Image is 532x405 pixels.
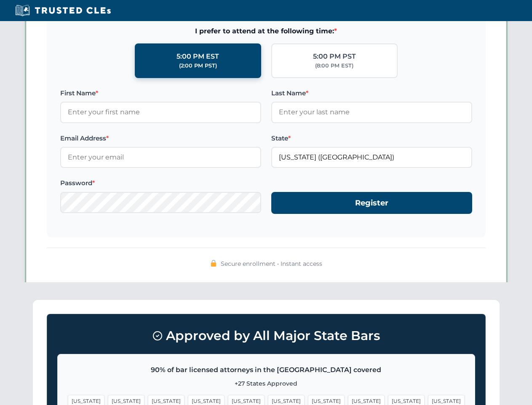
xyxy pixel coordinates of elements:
[271,147,472,168] input: Arizona (AZ)
[13,4,113,17] img: Trusted CLEs
[271,88,472,98] label: Last Name
[313,51,356,62] div: 5:00 PM PST
[315,62,353,70] div: (8:00 PM EST)
[176,51,219,62] div: 5:00 PM EST
[60,133,261,143] label: Email Address
[271,192,472,214] button: Register
[179,62,217,70] div: (2:00 PM PST)
[68,379,465,388] p: +27 States Approved
[60,26,472,37] span: I prefer to attend at the following time:
[221,259,322,268] span: Secure enrollment • Instant access
[57,324,475,347] h3: Approved by All Major State Bars
[210,260,217,267] img: 🔒
[60,102,261,123] input: Enter your first name
[271,102,472,123] input: Enter your last name
[60,178,261,188] label: Password
[68,364,465,375] p: 90% of bar licensed attorneys in the [GEOGRAPHIC_DATA] covered
[271,133,472,143] label: State
[60,147,261,168] input: Enter your email
[60,88,261,98] label: First Name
